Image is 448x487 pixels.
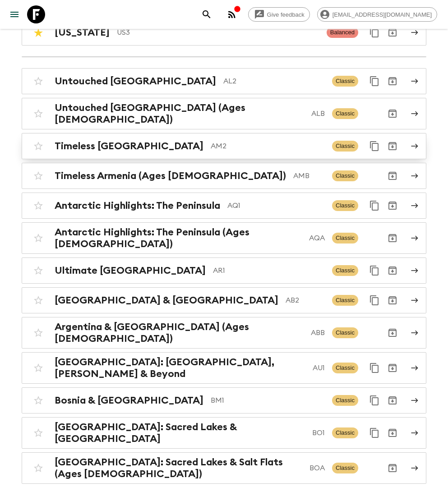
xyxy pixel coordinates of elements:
[327,27,358,38] span: Balanced
[317,7,437,22] div: [EMAIL_ADDRESS][DOMAIN_NAME]
[383,391,402,409] button: Archive
[227,200,325,211] p: AQ1
[55,356,305,380] h2: [GEOGRAPHIC_DATA]: [GEOGRAPHIC_DATA], [PERSON_NAME] & Beyond
[365,137,383,155] button: Duplicate for 45-59
[22,68,426,94] a: Untouched [GEOGRAPHIC_DATA]AL2ClassicDuplicate for 45-59Archive
[365,262,383,280] button: Duplicate for 45-59
[365,391,383,409] button: Duplicate for 45-59
[383,197,402,215] button: Archive
[198,5,216,23] button: search adventures
[311,108,325,119] p: ALB
[55,200,220,211] h2: Antarctic Highlights: The Peninsula
[383,424,402,442] button: Archive
[213,265,325,276] p: AR1
[55,75,216,87] h2: Untouched [GEOGRAPHIC_DATA]
[332,233,358,243] span: Classic
[383,72,402,90] button: Archive
[55,170,286,182] h2: Timeless Armenia (Ages [DEMOGRAPHIC_DATA])
[332,170,358,181] span: Classic
[365,72,383,90] button: Duplicate for 45-59
[383,262,402,280] button: Archive
[309,233,325,243] p: AQA
[22,98,426,129] a: Untouched [GEOGRAPHIC_DATA] (Ages [DEMOGRAPHIC_DATA])ALBClassicArchive
[286,295,325,306] p: AB2
[22,19,426,46] a: [US_STATE]US3BalancedDuplicate for 45-59Archive
[332,395,358,406] span: Classic
[312,427,325,438] p: BO1
[211,395,325,406] p: BM1
[55,140,203,152] h2: Timeless [GEOGRAPHIC_DATA]
[332,200,358,211] span: Classic
[22,133,426,159] a: Timeless [GEOGRAPHIC_DATA]AM2ClassicDuplicate for 45-59Archive
[365,197,383,215] button: Duplicate for 45-59
[365,23,383,41] button: Duplicate for 45-59
[332,427,358,438] span: Classic
[313,363,325,373] p: AU1
[55,102,304,125] h2: Untouched [GEOGRAPHIC_DATA] (Ages [DEMOGRAPHIC_DATA])
[383,167,402,185] button: Archive
[22,222,426,254] a: Antarctic Highlights: The Peninsula (Ages [DEMOGRAPHIC_DATA])AQAClassicArchive
[332,265,358,276] span: Classic
[332,363,358,373] span: Classic
[5,5,23,23] button: menu
[55,421,305,445] h2: [GEOGRAPHIC_DATA]: Sacred Lakes & [GEOGRAPHIC_DATA]
[55,27,110,38] h2: [US_STATE]
[311,327,325,338] p: ABB
[332,141,358,152] span: Classic
[365,359,383,377] button: Duplicate for 45-59
[22,317,426,349] a: Argentina & [GEOGRAPHIC_DATA] (Ages [DEMOGRAPHIC_DATA])ABBClassicArchive
[365,424,383,442] button: Duplicate for 45-59
[22,452,426,484] a: [GEOGRAPHIC_DATA]: Sacred Lakes & Salt Flats (Ages [DEMOGRAPHIC_DATA])BOAClassicArchive
[383,23,402,41] button: Archive
[383,137,402,155] button: Archive
[383,291,402,309] button: Archive
[383,324,402,342] button: Archive
[383,105,402,123] button: Archive
[55,456,302,480] h2: [GEOGRAPHIC_DATA]: Sacred Lakes & Salt Flats (Ages [DEMOGRAPHIC_DATA])
[55,226,302,250] h2: Antarctic Highlights: The Peninsula (Ages [DEMOGRAPHIC_DATA])
[22,387,426,413] a: Bosnia & [GEOGRAPHIC_DATA]BM1ClassicDuplicate for 45-59Archive
[223,76,325,87] p: AL2
[22,163,426,189] a: Timeless Armenia (Ages [DEMOGRAPHIC_DATA])AMBClassicArchive
[328,11,437,18] span: [EMAIL_ADDRESS][DOMAIN_NAME]
[332,76,358,87] span: Classic
[309,463,325,473] p: BOA
[55,294,278,306] h2: [GEOGRAPHIC_DATA] & [GEOGRAPHIC_DATA]
[383,229,402,247] button: Archive
[211,141,325,152] p: AM2
[332,463,358,473] span: Classic
[383,459,402,477] button: Archive
[332,295,358,306] span: Classic
[22,193,426,219] a: Antarctic Highlights: The PeninsulaAQ1ClassicDuplicate for 45-59Archive
[332,108,358,119] span: Classic
[365,291,383,309] button: Duplicate for 45-59
[22,417,426,449] a: [GEOGRAPHIC_DATA]: Sacred Lakes & [GEOGRAPHIC_DATA]BO1ClassicDuplicate for 45-59Archive
[117,27,319,38] p: US3
[55,395,203,406] h2: Bosnia & [GEOGRAPHIC_DATA]
[55,265,206,276] h2: Ultimate [GEOGRAPHIC_DATA]
[248,7,310,22] a: Give feedback
[22,257,426,284] a: Ultimate [GEOGRAPHIC_DATA]AR1ClassicDuplicate for 45-59Archive
[383,359,402,377] button: Archive
[55,321,304,345] h2: Argentina & [GEOGRAPHIC_DATA] (Ages [DEMOGRAPHIC_DATA])
[22,352,426,384] a: [GEOGRAPHIC_DATA]: [GEOGRAPHIC_DATA], [PERSON_NAME] & BeyondAU1ClassicDuplicate for 45-59Archive
[293,170,325,181] p: AMB
[262,11,309,18] span: Give feedback
[22,287,426,313] a: [GEOGRAPHIC_DATA] & [GEOGRAPHIC_DATA]AB2ClassicDuplicate for 45-59Archive
[332,327,358,338] span: Classic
